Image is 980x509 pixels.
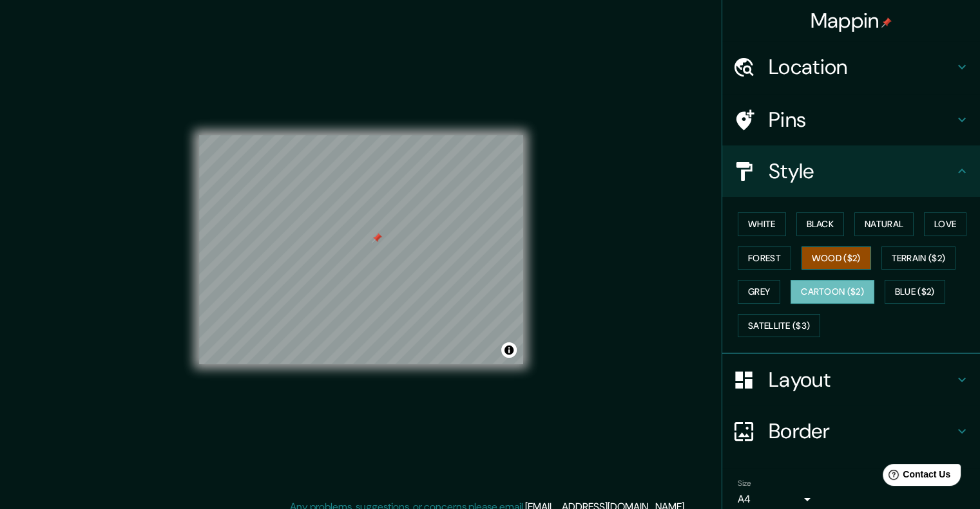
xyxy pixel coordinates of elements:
[802,246,871,270] button: Wood ($2)
[501,342,517,358] button: Toggle attribution
[885,280,945,304] button: Blue ($2)
[811,8,892,33] h4: Mappin
[769,367,954,393] h4: Layout
[865,459,966,495] iframe: Help widget launcher
[722,405,980,457] div: Border
[924,212,966,236] button: Love
[738,246,791,270] button: Forest
[722,354,980,405] div: Layout
[881,17,892,28] img: pin-icon.png
[881,246,956,270] button: Terrain ($2)
[738,478,751,489] label: Size
[791,280,874,304] button: Cartoon ($2)
[769,107,954,133] h4: Pins
[199,135,523,364] canvas: Map
[769,158,954,184] h4: Style
[738,280,780,304] button: Grey
[738,314,820,338] button: Satellite ($3)
[722,145,980,197] div: Style
[796,212,845,236] button: Black
[769,418,954,444] h4: Border
[769,54,954,80] h4: Location
[738,212,786,236] button: White
[854,212,914,236] button: Natural
[722,94,980,145] div: Pins
[722,41,980,93] div: Location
